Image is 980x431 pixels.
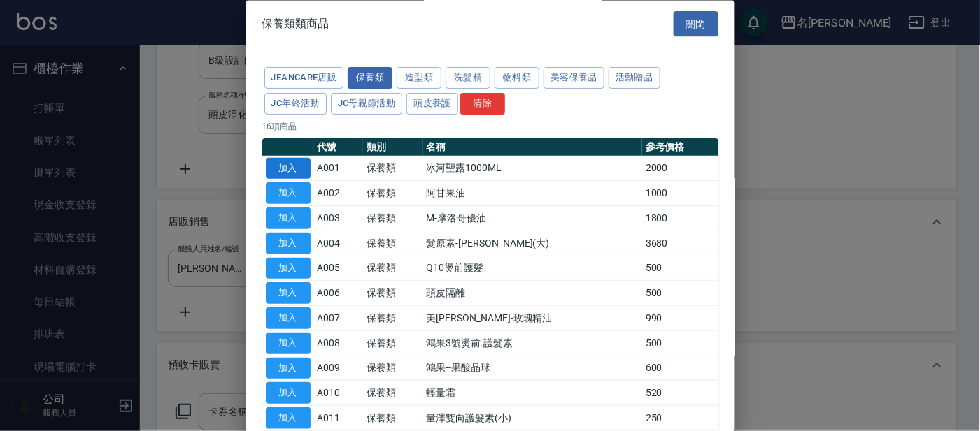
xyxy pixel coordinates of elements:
[363,206,423,231] td: 保養類
[314,381,364,406] td: A010
[266,233,311,254] button: 加入
[348,68,392,89] button: 保養類
[266,358,311,379] button: 加入
[674,11,718,37] button: 關閉
[363,138,423,156] th: 類別
[423,206,642,231] td: M-摩洛哥優油
[314,306,364,331] td: A007
[446,68,490,89] button: 洗髮精
[314,231,364,256] td: A004
[314,181,364,206] td: A002
[423,331,642,356] td: 鴻果3號燙前.護髮素
[642,356,718,381] td: 600
[314,156,364,182] td: A001
[266,283,311,305] button: 加入
[314,138,364,156] th: 代號
[423,281,642,306] td: 頭皮隔離
[642,156,718,182] td: 2000
[363,256,423,282] td: 保養類
[363,356,423,381] td: 保養類
[423,381,642,406] td: 輕量霜
[266,158,311,180] button: 加入
[264,68,344,89] button: JeanCare店販
[397,68,441,89] button: 造型類
[544,68,604,89] button: 美容保養品
[423,138,642,156] th: 名稱
[406,93,458,115] button: 頭皮養護
[460,93,505,115] button: 清除
[609,68,660,89] button: 活動贈品
[363,331,423,356] td: 保養類
[423,231,642,256] td: 髮原素-[PERSON_NAME](大)
[363,156,423,182] td: 保養類
[423,406,642,431] td: 量澤雙向護髮素(小)
[363,306,423,331] td: 保養類
[266,308,311,330] button: 加入
[363,406,423,431] td: 保養類
[314,356,364,381] td: A009
[314,331,364,356] td: A008
[642,256,718,282] td: 500
[266,258,311,279] button: 加入
[642,181,718,206] td: 1000
[266,208,311,230] button: 加入
[423,306,642,331] td: 美[PERSON_NAME]-玫瑰精油
[423,181,642,206] td: 阿甘果油
[423,256,642,282] td: Q10燙前護髮
[314,256,364,282] td: A005
[363,181,423,206] td: 保養類
[262,120,718,133] p: 16 項商品
[423,156,642,182] td: 冰河聖露1000ML
[642,381,718,406] td: 520
[314,281,364,306] td: A006
[642,306,718,331] td: 990
[363,381,423,406] td: 保養類
[266,183,311,205] button: 加入
[314,206,364,231] td: A003
[495,68,539,89] button: 物料類
[642,406,718,431] td: 250
[264,93,327,115] button: JC年終活動
[363,231,423,256] td: 保養類
[642,331,718,356] td: 500
[262,17,329,31] span: 保養類類商品
[642,206,718,231] td: 1800
[363,281,423,306] td: 保養類
[266,333,311,354] button: 加入
[642,231,718,256] td: 3680
[266,383,311,404] button: 加入
[642,281,718,306] td: 500
[642,138,718,156] th: 參考價格
[266,408,311,430] button: 加入
[331,93,403,115] button: JC母親節活動
[314,406,364,431] td: A011
[423,356,642,381] td: 鴻果--果酸晶球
